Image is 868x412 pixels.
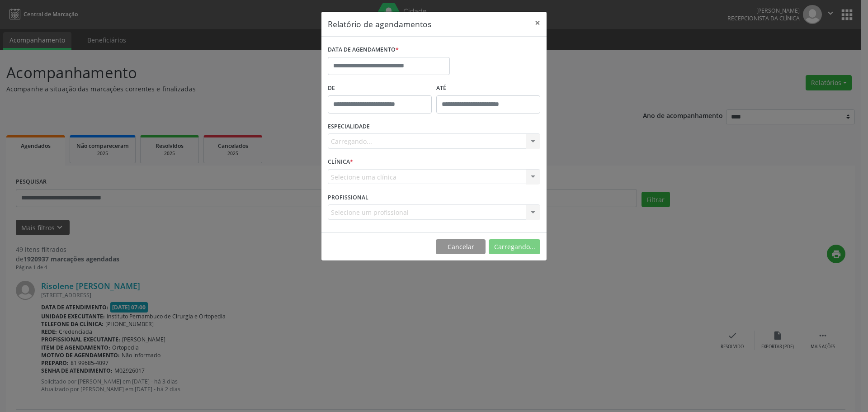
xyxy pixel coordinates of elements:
[489,239,540,255] button: Carregando...
[436,81,540,95] label: ATÉ
[328,43,399,57] label: DATA DE AGENDAMENTO
[328,155,353,169] label: CLÍNICA
[328,81,432,95] label: De
[328,18,431,30] h5: Relatório de agendamentos
[528,12,547,34] button: Close
[328,190,368,204] label: PROFISSIONAL
[436,239,486,255] button: Cancelar
[328,120,370,134] label: ESPECIALIDADE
